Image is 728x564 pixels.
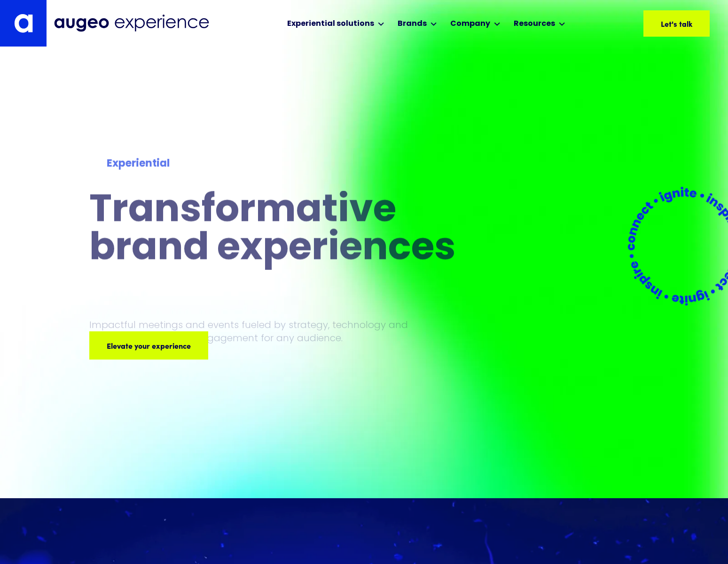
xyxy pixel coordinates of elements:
div: Resources [514,18,555,30]
div: Experiential [107,157,478,172]
div: Brands [398,18,427,30]
img: Augeo Experience business unit full logo in midnight blue. [54,15,209,32]
h1: Transformative brand experiences [89,193,495,269]
a: Let's talk [643,10,710,37]
p: Impactful meetings and events fueled by strategy, technology and data insights to ignite engageme... [89,318,413,345]
div: Company [450,18,490,30]
div: Experiential solutions [287,18,374,30]
a: Elevate your experience [89,331,208,360]
img: Augeo's "a" monogram decorative logo in white. [14,14,33,33]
